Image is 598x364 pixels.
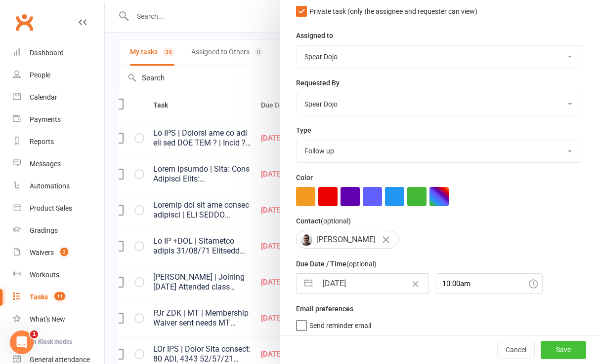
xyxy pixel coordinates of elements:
[407,274,424,293] button: Clear Date
[30,71,50,79] div: People
[296,77,340,88] label: Requested By
[541,341,586,359] button: Save
[296,303,353,314] label: Email preferences
[30,356,90,364] div: General attendance
[321,217,351,225] small: (optional)
[309,318,371,329] span: Send reminder email
[13,131,104,153] a: Reports
[346,260,377,268] small: (optional)
[30,315,65,323] div: What's New
[13,219,104,242] a: Gradings
[12,10,37,35] a: Clubworx
[30,49,64,57] div: Dashboard
[13,286,104,308] a: Tasks 11
[13,42,104,64] a: Dashboard
[296,125,311,136] label: Type
[296,172,313,183] label: Color
[296,231,399,249] div: [PERSON_NAME]
[13,64,104,86] a: People
[13,86,104,109] a: Calendar
[497,341,535,359] button: Cancel
[30,226,58,234] div: Gradings
[296,258,377,269] label: Due Date / Time
[60,248,68,256] span: 2
[30,138,54,146] div: Reports
[296,30,333,41] label: Assigned to
[13,308,104,330] a: What's New
[296,216,351,226] label: Contact
[30,330,38,338] span: 1
[13,175,104,197] a: Automations
[13,153,104,175] a: Messages
[13,109,104,131] a: Payments
[54,292,65,300] span: 11
[30,293,48,301] div: Tasks
[10,330,34,354] iframe: Intercom live chat
[30,93,57,101] div: Calendar
[30,182,70,190] div: Automations
[30,249,54,256] div: Waivers
[30,115,61,123] div: Payments
[30,160,61,168] div: Messages
[30,204,72,212] div: Product Sales
[13,197,104,219] a: Product Sales
[13,264,104,286] a: Workouts
[30,271,59,279] div: Workouts
[13,242,104,264] a: Waivers 2
[309,4,477,15] span: Private task (only the assignee and requester can view)
[300,234,312,246] img: Logan Pearse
